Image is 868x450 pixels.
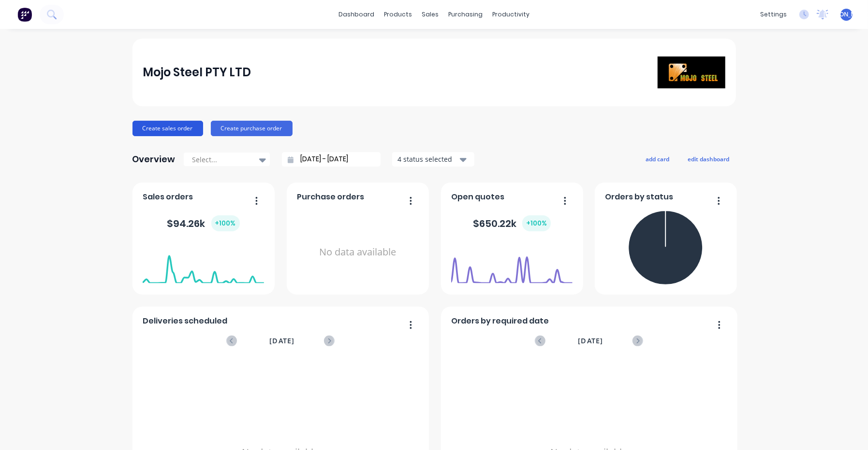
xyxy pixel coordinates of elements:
button: 4 status selected [392,152,474,167]
div: sales [417,7,443,22]
button: edit dashboard [682,153,736,165]
div: products [379,7,417,22]
div: $ 650.22k [473,215,551,231]
button: Create sales order [132,121,203,136]
span: Open quotes [451,191,504,203]
div: No data available [297,207,418,298]
button: Create purchase order [211,121,293,136]
span: Sales orders [143,191,193,203]
span: [DATE] [269,336,294,346]
span: [DATE] [578,336,603,346]
img: Factory [17,7,32,22]
div: $ 94.26k [167,215,240,231]
div: purchasing [443,7,487,22]
div: + 100 % [522,215,551,231]
div: + 100 % [211,215,240,231]
span: Purchase orders [297,191,364,203]
div: Mojo Steel PTY LTD [143,63,251,82]
img: Mojo Steel PTY LTD [658,56,725,88]
a: dashboard [334,7,379,22]
div: Overview [132,150,176,169]
button: add card [640,153,676,165]
div: settings [755,7,792,22]
div: productivity [487,7,534,22]
div: 4 status selected [397,154,458,164]
span: Orders by status [605,191,673,203]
